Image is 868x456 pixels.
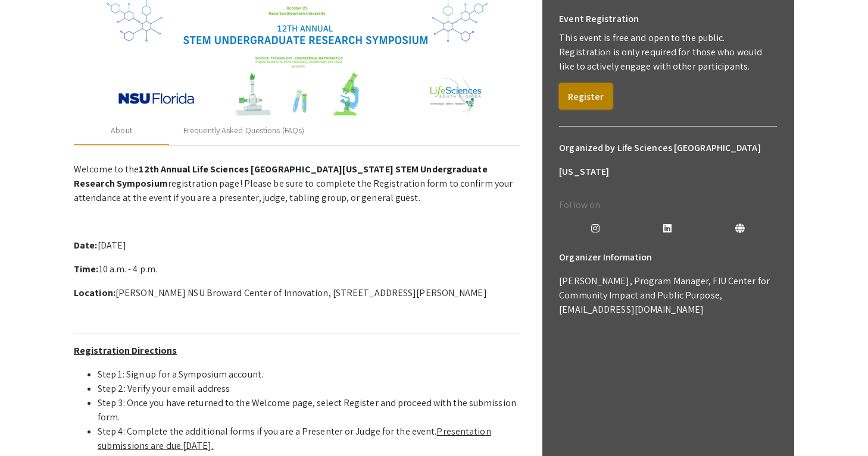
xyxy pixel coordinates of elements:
strong: Date: [74,239,98,251]
li: Step 4: Complete the additional forms if you are a Presenter or Judge for the event. [98,424,520,453]
li: Step 2: Verify your email address [98,382,520,396]
h6: Organizer Information [559,246,777,269]
strong: Location: [74,287,115,299]
strong: 12th Annual Life Sciences [GEOGRAPHIC_DATA][US_STATE] STEM Undergraduate Research Symposium [74,163,488,190]
h6: Event Registration [559,7,639,31]
div: Frequently Asked Questions (FAQs) [183,124,304,137]
div: About [111,124,132,137]
h6: Organized by Life Sciences [GEOGRAPHIC_DATA][US_STATE] [559,136,777,184]
iframe: Chat [9,402,51,447]
p: [DATE] [74,238,520,253]
p: Welcome to the registration page! Please be sure to complete the Registration form to confirm you... [74,162,520,205]
p: [PERSON_NAME] NSU Broward Center of Innovation, [STREET_ADDRESS][PERSON_NAME] [74,286,520,300]
p: Follow on [559,198,777,212]
u: Presentation submissions are due [DATE]. [98,425,491,452]
li: Step 1: Sign up for a Symposium account. [98,367,520,382]
p: This event is free and open to the public. Registration is only required for those who would like... [559,31,777,74]
p: 10 a.m. - 4 p.m. [74,262,520,276]
button: Register [559,83,613,109]
p: [PERSON_NAME], Program Manager, FIU Center for Community Impact and Public Purpose, [EMAIL_ADDRES... [559,274,777,317]
u: Registration Directions [74,344,177,357]
li: Step 3: Once you have returned to the Welcome page, select Register and proceed with the submissi... [98,396,520,424]
strong: Time: [74,263,99,275]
